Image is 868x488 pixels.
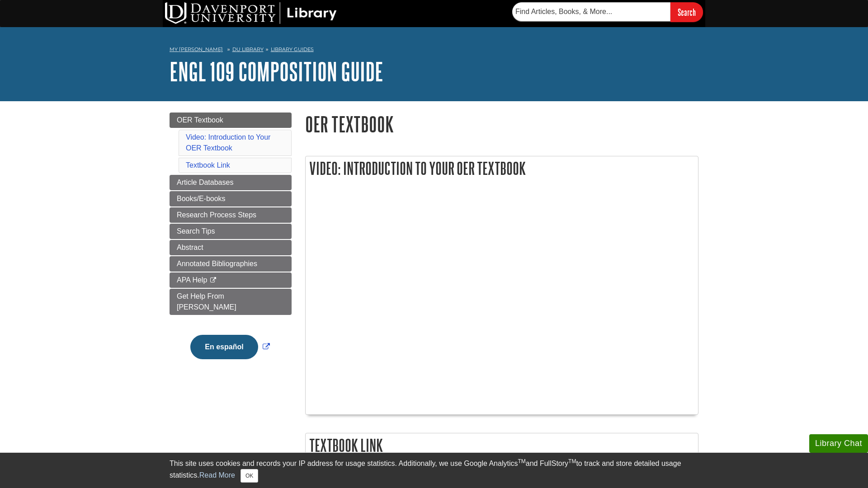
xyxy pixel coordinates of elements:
[271,46,314,52] a: Library Guides
[518,458,525,465] sup: TM
[232,46,264,52] a: DU Library
[177,227,215,235] span: Search Tips
[177,211,256,219] span: Research Process Steps
[170,191,292,206] a: Books/E-books
[190,335,258,359] button: En español
[170,113,292,375] div: Guide Page Menu
[568,458,576,465] sup: TM
[170,289,292,315] a: Get Help From [PERSON_NAME]
[170,207,292,223] a: Research Process Steps
[165,2,337,24] img: DU Library
[241,469,258,483] button: Close
[306,433,698,457] h2: Textbook Link
[177,195,226,202] span: Books/E-books
[306,156,698,180] h2: Video: Introduction to Your OER Textbook
[170,113,292,128] a: OER Textbook
[809,434,868,453] button: Library Chat
[512,2,703,22] form: Searches DU Library's articles, books, and more
[170,43,698,58] nav: breadcrumb
[199,471,235,479] a: Read More
[209,277,217,283] i: This link opens in a new window
[170,256,292,272] a: Annotated Bibliographies
[170,224,292,239] a: Search Tips
[305,113,698,136] h1: OER Textbook
[170,458,698,483] div: This site uses cookies and records your IP address for usage statistics. Additionally, we use Goo...
[170,240,292,255] a: Abstract
[177,276,207,284] span: APA Help
[177,178,233,186] span: Article Databases
[186,133,270,152] a: Video: Introduction to Your OER Textbook
[186,161,230,169] a: Textbook Link
[512,2,670,21] input: Find Articles, Books, & More...
[177,244,203,251] span: Abstract
[170,272,292,288] a: APA Help
[170,57,383,85] a: ENGL 109 Composition Guide
[170,175,292,190] a: Article Databases
[170,46,223,53] a: My [PERSON_NAME]
[177,116,223,124] span: OER Textbook
[188,343,272,351] a: Link opens in new window
[177,292,236,311] span: Get Help From [PERSON_NAME]
[177,260,257,267] span: Annotated Bibliographies
[670,2,703,22] input: Search
[310,194,693,410] iframe: ENGL-COMM Open Educational Resources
